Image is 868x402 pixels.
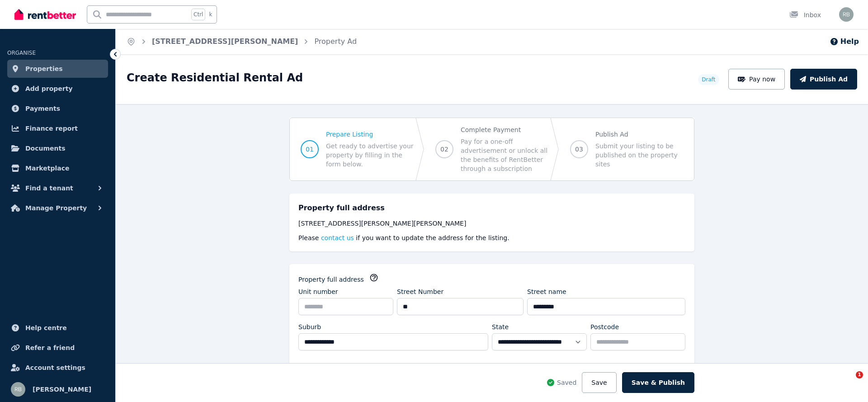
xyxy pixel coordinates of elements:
label: State [492,322,509,331]
span: Properties [25,63,63,74]
a: [STREET_ADDRESS][PERSON_NAME] [152,37,298,46]
a: Documents [7,139,108,157]
span: 01 [306,145,314,154]
span: Ctrl [191,9,205,20]
a: Refer a friend [7,339,108,357]
label: Property full address [298,275,364,284]
button: Find a tenant [7,179,108,197]
a: Payments [7,99,108,118]
span: Get ready to advertise your property by filling in the form below. [326,142,414,169]
button: Pay now [728,69,785,90]
label: Unit number [298,287,338,296]
span: Find a tenant [25,183,73,194]
span: Draft [702,76,715,83]
nav: Breadcrumb [116,29,368,54]
span: Account settings [25,362,85,373]
span: ORGANISE [7,50,36,56]
button: Help [830,36,859,47]
button: contact us [321,233,354,242]
a: Marketplace [7,159,108,177]
span: [PERSON_NAME] [33,384,91,395]
a: Property Ad [314,37,357,46]
span: Saved [557,378,576,387]
iframe: Intercom live chat [837,371,859,393]
span: Refer a friend [25,342,75,353]
button: Manage Property [7,199,108,217]
button: Publish Ad [790,69,857,90]
div: [STREET_ADDRESS][PERSON_NAME][PERSON_NAME] [298,219,685,228]
a: Properties [7,60,108,78]
span: k [209,11,212,18]
img: RentBetter [14,8,76,21]
label: Postcode [590,322,619,331]
a: Account settings [7,359,108,377]
a: Finance report [7,119,108,137]
h1: Create Residential Rental Ad [127,71,303,85]
span: Payments [25,103,60,114]
nav: Progress [289,118,694,181]
span: Manage Property [25,203,87,213]
label: Suburb [298,322,321,331]
span: Prepare Listing [326,130,414,139]
span: Add property [25,83,73,94]
span: 03 [575,145,583,154]
label: Street name [527,287,566,296]
img: Raj Bala [11,382,25,397]
label: Street Number [397,287,443,296]
a: Add property [7,80,108,98]
span: Documents [25,143,66,154]
span: Publish Ad [595,130,683,139]
button: Save [582,372,616,393]
span: 1 [856,371,863,378]
button: Save & Publish [622,372,694,393]
h5: Property full address [298,203,385,213]
span: Submit your listing to be published on the property sites [595,142,683,169]
a: Help centre [7,319,108,337]
div: Inbox [789,10,821,19]
span: 02 [440,145,448,154]
p: Please if you want to update the address for the listing. [298,233,685,242]
span: Complete Payment [461,125,548,134]
span: Marketplace [25,163,69,174]
span: Finance report [25,123,78,134]
span: Help centre [25,322,67,333]
img: Raj Bala [839,7,854,22]
span: Pay for a one-off advertisement or unlock all the benefits of RentBetter through a subscription [461,137,548,173]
